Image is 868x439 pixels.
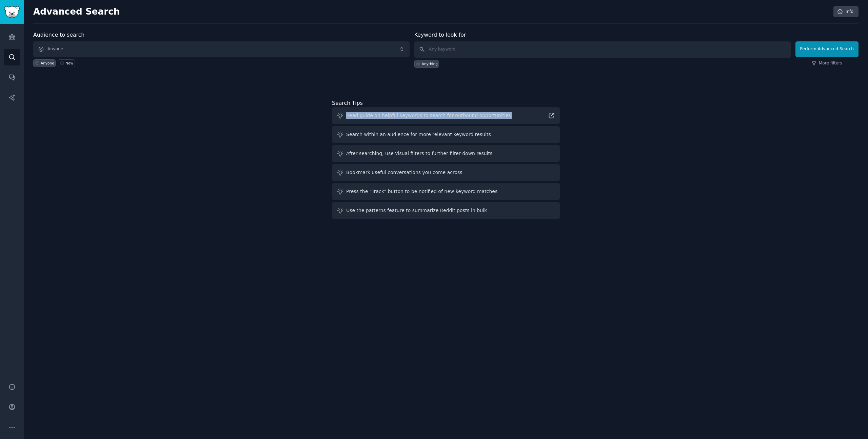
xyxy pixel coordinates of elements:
h2: Advanced Search [33,6,830,17]
div: Anything [422,61,438,66]
div: Search within an audience for more relevant keyword results [346,131,491,138]
div: New [65,61,73,65]
label: Search Tips [332,100,363,106]
input: Any keyword [414,41,791,58]
a: More filters [812,60,842,66]
div: Use the patterns feature to summarize Reddit posts in bulk [346,207,487,214]
div: Read guide on helpful keywords to search for outbound opportunities [346,112,511,119]
img: GummySearch logo [4,6,20,18]
a: Info [833,6,859,18]
div: Bookmark useful conversations you come across [346,169,462,176]
div: Press the "Track" button to be notified of new keyword matches [346,188,497,195]
button: Perform Advanced Search [795,41,859,57]
a: New [58,59,75,67]
div: Anyone [41,61,54,65]
label: Keyword to look for [414,32,466,38]
button: Anyone [33,41,410,57]
label: Audience to search [33,32,84,38]
div: After searching, use visual filters to further filter down results [346,150,492,157]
